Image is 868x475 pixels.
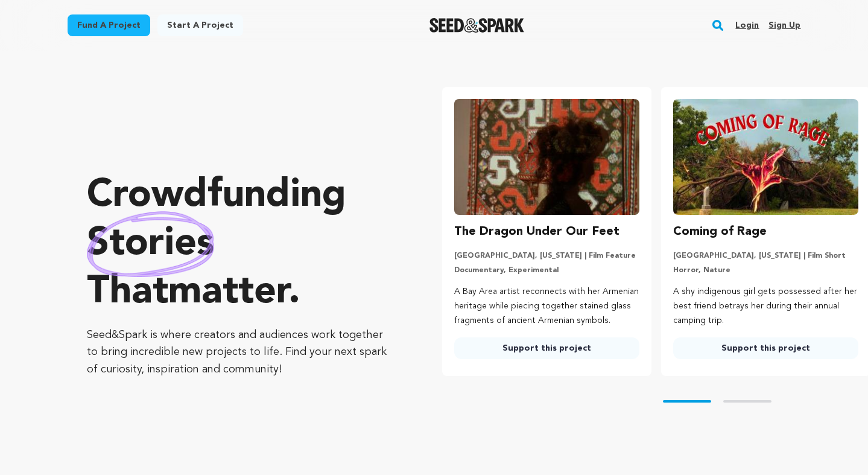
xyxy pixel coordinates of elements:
p: A shy indigenous girl gets possessed after her best friend betrays her during their annual campin... [673,285,858,328]
p: Crowdfunding that . [87,172,394,317]
img: Coming of Rage image [673,99,858,215]
p: A Bay Area artist reconnects with her Armenian heritage while piecing together stained glass frag... [454,285,639,328]
a: Login [735,16,759,35]
a: Start a project [157,14,243,36]
h3: The Dragon Under Our Feet [454,222,619,241]
p: Seed&Spark is where creators and audiences work together to bring incredible new projects to life... [87,327,394,378]
img: hand sketched image [87,211,214,277]
h3: Coming of Rage [673,222,767,241]
span: matter [168,273,288,312]
a: Seed&Spark Homepage [429,18,524,33]
p: [GEOGRAPHIC_DATA], [US_STATE] | Film Short [673,251,858,261]
img: Seed&Spark Logo Dark Mode [429,18,524,33]
a: Support this project [673,337,858,359]
a: Support this project [454,337,639,359]
p: Documentary, Experimental [454,266,639,275]
a: Fund a project [68,14,150,36]
a: Sign up [768,16,800,35]
img: The Dragon Under Our Feet image [454,99,639,215]
p: [GEOGRAPHIC_DATA], [US_STATE] | Film Feature [454,251,639,261]
p: Horror, Nature [673,266,858,275]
